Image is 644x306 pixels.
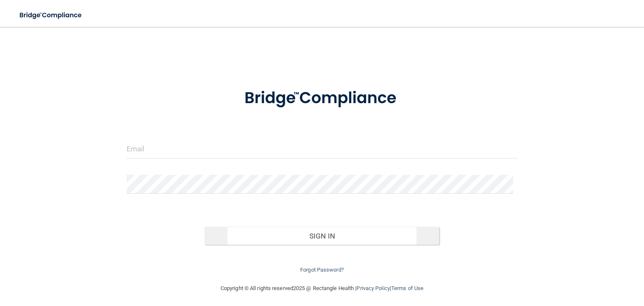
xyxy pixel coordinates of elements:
[499,251,634,284] iframe: Drift Widget Chat Controller
[228,77,417,119] img: bridge_compliance_login_screen.278c3ca4.svg
[169,275,475,302] div: Copyright © All rights reserved 2025 @ Rectangle Health | |
[300,267,344,273] a: Forgot Password?
[356,285,390,291] a: Privacy Policy
[13,7,90,24] img: bridge_compliance_login_screen.278c3ca4.svg
[127,140,517,158] input: Email
[391,285,423,291] a: Terms of Use
[205,227,439,245] button: Sign In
